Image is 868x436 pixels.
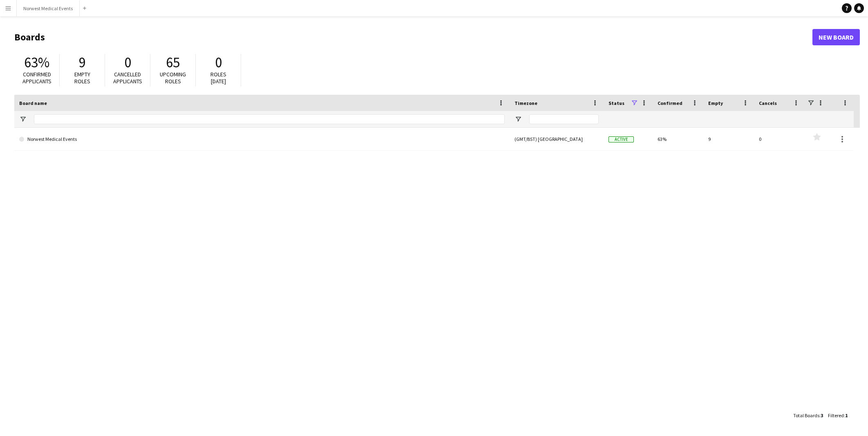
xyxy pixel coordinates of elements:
[510,128,604,150] div: (GMT/BST) [GEOGRAPHIC_DATA]
[703,128,754,150] div: 9
[34,114,505,124] input: Board name Filter Input
[515,116,522,123] button: Open Filter Menu
[529,114,599,124] input: Timezone Filter Input
[515,100,537,106] span: Timezone
[113,71,142,85] span: Cancelled applicants
[124,53,131,71] span: 0
[22,71,51,85] span: Confirmed applicants
[210,71,226,85] span: Roles [DATE]
[828,412,844,418] span: Filtered
[17,0,80,16] button: Norwest Medical Events
[19,128,505,151] a: Norwest Medical Events
[821,412,823,418] span: 3
[653,128,703,150] div: 63%
[708,100,723,106] span: Empty
[793,412,819,418] span: Total Boards
[754,128,805,150] div: 0
[19,100,47,106] span: Board name
[828,407,848,423] div: :
[608,136,634,142] span: Active
[166,53,180,71] span: 65
[19,116,27,123] button: Open Filter Menu
[812,29,860,45] a: New Board
[160,71,186,85] span: Upcoming roles
[14,31,812,43] h1: Boards
[608,100,624,106] span: Status
[658,100,682,106] span: Confirmed
[74,71,90,85] span: Empty roles
[79,53,86,71] span: 9
[215,53,222,71] span: 0
[759,100,777,106] span: Cancels
[845,412,848,418] span: 1
[793,407,823,423] div: :
[24,53,49,71] span: 63%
